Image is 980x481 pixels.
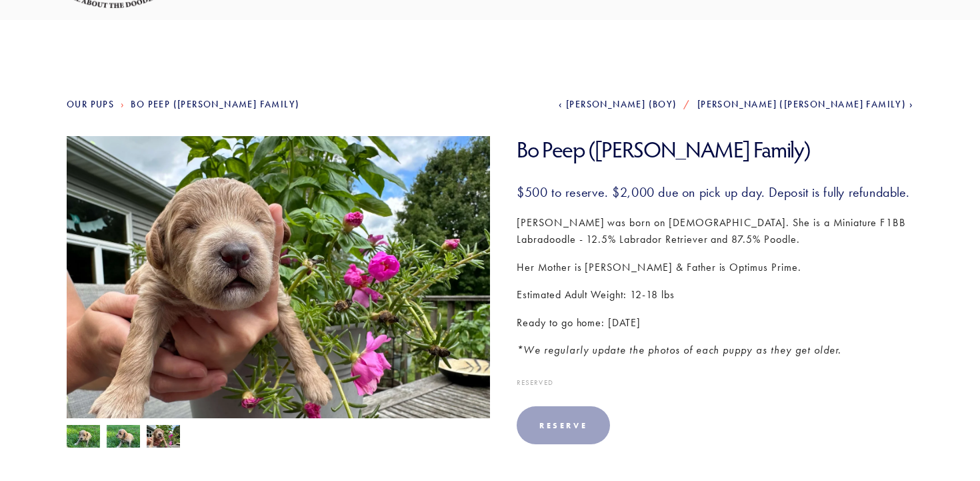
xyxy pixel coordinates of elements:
[697,99,913,110] a: [PERSON_NAME] ([PERSON_NAME] Family)
[559,99,677,110] a: [PERSON_NAME] (Boy)
[517,406,610,444] div: Reserve
[539,420,587,430] div: Reserve
[131,99,299,110] a: Bo Peep ([PERSON_NAME] Family)
[107,425,140,450] img: Bo Peep 3.jpg
[67,99,114,110] a: Our Pups
[67,136,490,454] img: Bo Peep 1.jpg
[697,99,906,110] span: [PERSON_NAME] ([PERSON_NAME] Family)
[147,425,180,450] img: Bo Peep 1.jpg
[517,314,913,332] p: Ready to go home: [DATE]
[517,286,913,304] p: Estimated Adult Weight: 12-18 lbs
[517,214,913,248] p: [PERSON_NAME] was born on [DEMOGRAPHIC_DATA]. She is a Miniature F1BB Labradoodle - 12.5% Labrado...
[517,379,913,386] div: Reserved
[517,183,913,201] h3: $500 to reserve. $2,000 due on pick up day. Deposit is fully refundable.
[67,425,100,450] img: Bo Peep 2.jpg
[517,136,913,163] h1: Bo Peep ([PERSON_NAME] Family)
[566,99,677,110] span: [PERSON_NAME] (Boy)
[517,344,841,356] em: *We regularly update the photos of each puppy as they get older.
[517,259,913,276] p: Her Mother is [PERSON_NAME] & Father is Optimus Prime.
